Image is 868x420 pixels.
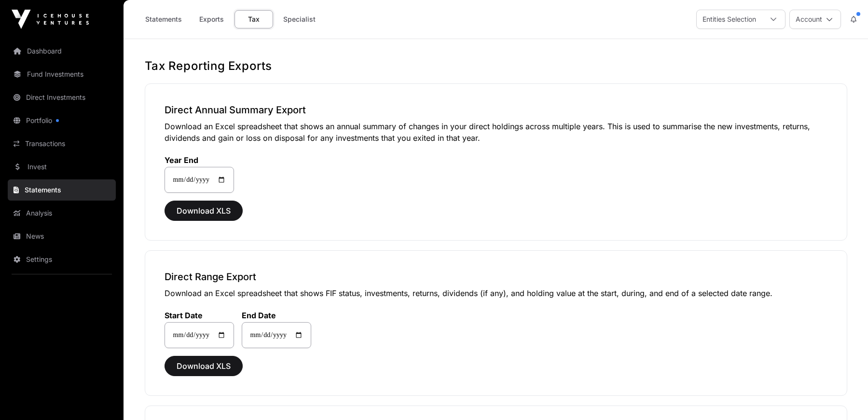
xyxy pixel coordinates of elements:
a: Analysis [8,203,116,224]
a: Portfolio [8,110,116,131]
a: Statements [139,10,188,28]
a: Transactions [8,133,116,154]
span: Download XLS [177,205,231,217]
h3: Direct Range Export [165,270,827,284]
a: News [8,226,116,247]
p: Download an Excel spreadsheet that shows FIF status, investments, returns, dividends (if any), an... [165,287,827,299]
a: Specialist [277,10,322,28]
a: Settings [8,249,116,270]
a: Tax [234,10,273,28]
a: Statements [8,179,116,201]
a: Exports [192,10,231,28]
a: Dashboard [8,41,116,62]
button: Account [789,10,841,29]
label: End Date [242,311,311,320]
label: Year End [165,155,234,165]
label: Start Date [165,311,234,320]
div: Entities Selection [697,10,762,28]
span: Download XLS [177,360,231,372]
img: Icehouse Ventures Logo [12,10,89,29]
h3: Direct Annual Summary Export [165,103,827,117]
a: Fund Investments [8,64,116,85]
a: Invest [8,156,116,177]
button: Download XLS [165,356,243,376]
a: Direct Investments [8,87,116,108]
button: Download XLS [165,201,243,221]
p: Download an Excel spreadsheet that shows an annual summary of changes in your direct holdings acr... [165,121,827,144]
h1: Tax Reporting Exports [145,58,847,74]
